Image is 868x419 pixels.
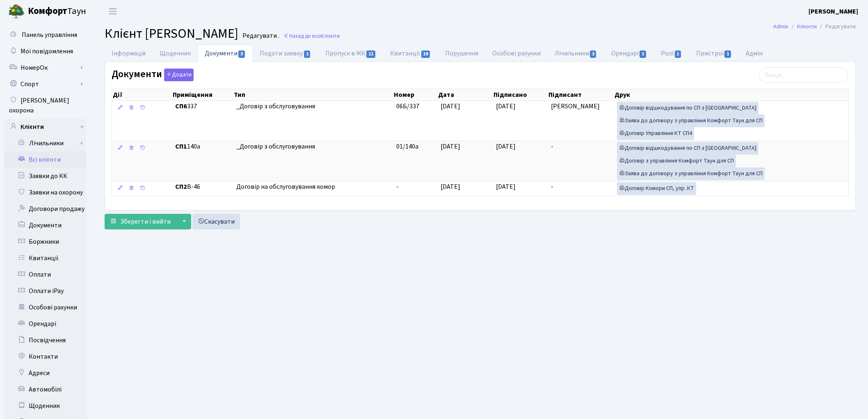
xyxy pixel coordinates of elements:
[198,45,253,62] a: Документи
[4,168,86,184] a: Заявки до КК
[105,214,176,229] button: Зберегти і вийти
[321,32,340,40] span: Клієнти
[437,89,492,101] th: Дата
[739,45,770,62] a: Адмін
[4,316,86,332] a: Орендарі
[22,30,77,39] span: Панель управління
[28,5,86,18] span: Таун
[4,60,86,76] a: НомерОк
[493,89,548,101] th: Підписано
[4,119,86,135] a: Клієнти
[496,102,516,111] span: [DATE]
[809,7,858,16] b: [PERSON_NAME]
[4,92,86,119] a: [PERSON_NAME] охорона
[175,142,187,151] b: СП1
[175,102,187,111] b: СП6
[617,127,694,140] a: Договір Управління КТ СП4
[164,69,194,81] button: Документи
[162,67,194,82] a: Додати
[393,89,437,101] th: Номер
[496,142,516,151] span: [DATE]
[9,135,86,151] a: Лічильники
[761,18,868,35] nav: breadcrumb
[153,45,198,62] a: Щоденник
[4,266,86,283] a: Оплати
[105,24,238,43] span: Клієнт [PERSON_NAME]
[4,381,86,398] a: Автомобілі
[105,45,153,62] a: Інформація
[817,22,856,31] li: Редагувати
[192,214,240,229] a: Скасувати
[366,50,375,58] span: 11
[21,47,73,56] span: Мої повідомлення
[654,45,689,62] a: Ролі
[396,142,418,151] span: 01/140а
[485,45,548,62] a: Особові рахунки
[4,27,86,43] a: Панель управління
[238,50,245,58] span: 3
[548,89,614,101] th: Підписант
[4,151,86,168] a: Всі клієнти
[617,142,758,155] a: Договір відшкодування по СП з [GEOGRAPHIC_DATA]
[4,201,86,217] a: Договори продажу
[4,299,86,316] a: Особові рахунки
[617,102,758,114] a: Договір відшкодування по СП з [GEOGRAPHIC_DATA]
[4,184,86,201] a: Заявки на охорону
[590,50,596,58] span: 3
[8,3,25,20] img: logo.png
[396,182,399,191] span: -
[28,5,67,18] b: Комфорт
[4,250,86,266] a: Квитанції
[604,45,654,62] a: Орендарі
[4,217,86,234] a: Документи
[441,182,460,191] span: [DATE]
[236,182,390,192] span: Договір на обслуговування комор
[551,102,600,111] span: [PERSON_NAME]
[809,7,858,16] a: [PERSON_NAME]
[4,283,86,299] a: Оплати iPay
[175,142,230,151] span: 140а
[421,50,430,58] span: 19
[236,142,390,151] span: _Договір з обслуговування
[548,45,604,62] a: Лічильники
[396,102,419,111] span: 06Б/337
[797,22,817,31] a: Клієнти
[241,32,279,40] small: Редагувати .
[4,348,86,365] a: Контакти
[112,89,172,101] th: Дії
[689,45,739,62] a: Пристрої
[4,398,86,414] a: Щоденник
[773,22,788,31] a: Admin
[551,182,553,191] span: -
[112,69,194,81] label: Документи
[441,142,460,151] span: [DATE]
[175,182,187,191] b: СП2
[4,43,86,60] a: Мої повідомлення
[759,67,848,83] input: Пошук...
[438,45,485,62] a: Порушення
[4,76,86,92] a: Спорт
[675,50,681,58] span: 1
[175,102,230,111] span: 337
[236,102,390,111] span: _Договір з обслуговування
[4,332,86,348] a: Посвідчення
[617,114,765,127] a: Заява до договору з управління Комфорт Таун для СП
[233,89,393,101] th: Тип
[253,45,318,62] a: Подати заявку
[4,365,86,381] a: Адреси
[172,89,233,101] th: Приміщення
[4,234,86,250] a: Боржники
[617,155,736,167] a: Договір з управління Комфорт Таун для СП
[120,217,171,226] span: Зберегти і вийти
[496,182,516,191] span: [DATE]
[304,50,311,58] span: 1
[617,167,765,180] a: Заява до договору з управління Комфорт Таун для СП
[551,142,553,151] span: -
[283,32,340,40] a: Назад до всіхКлієнти
[617,182,696,195] a: Договір Комори СП, упр. КТ
[724,50,731,58] span: 1
[103,5,123,18] button: Переключити навігацію
[640,50,646,58] span: 1
[175,182,230,192] span: В-46
[614,89,848,101] th: Друк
